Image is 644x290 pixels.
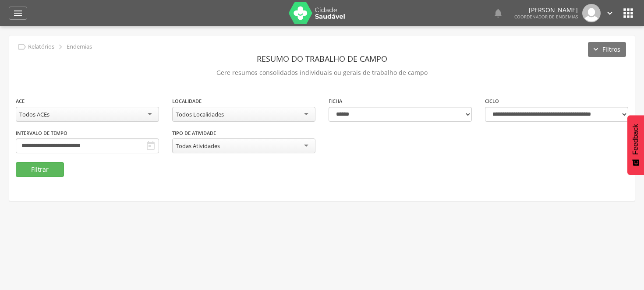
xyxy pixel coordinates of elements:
button: Feedback - Mostrar pesquisa [627,115,644,175]
label: ACE [16,98,25,105]
button: Filtrar [16,162,64,177]
label: Ficha [329,98,342,105]
i:  [145,141,156,151]
div: Todos Localidades [176,110,224,118]
i:  [56,42,65,52]
p: Gere resumos consolidados individuais ou gerais de trabalho de campo [16,67,628,79]
label: Localidade [172,98,202,105]
span: Coordenador de Endemias [514,14,578,20]
a:  [493,4,503,22]
span: Feedback [632,124,640,155]
i:  [17,42,27,52]
button: Filtros [588,42,626,57]
header: Resumo do Trabalho de Campo [16,51,628,67]
p: Relatórios [28,43,54,50]
i:  [621,6,635,20]
p: [PERSON_NAME] [514,7,578,13]
label: Tipo de Atividade [172,130,216,137]
div: Todos ACEs [19,110,50,118]
p: Endemias [67,43,92,50]
label: Intervalo de Tempo [16,130,67,137]
a:  [605,4,615,22]
i:  [493,8,503,18]
a:  [9,7,27,20]
div: Todas Atividades [176,142,220,150]
i:  [605,8,615,18]
i:  [13,8,23,18]
label: Ciclo [485,98,499,105]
